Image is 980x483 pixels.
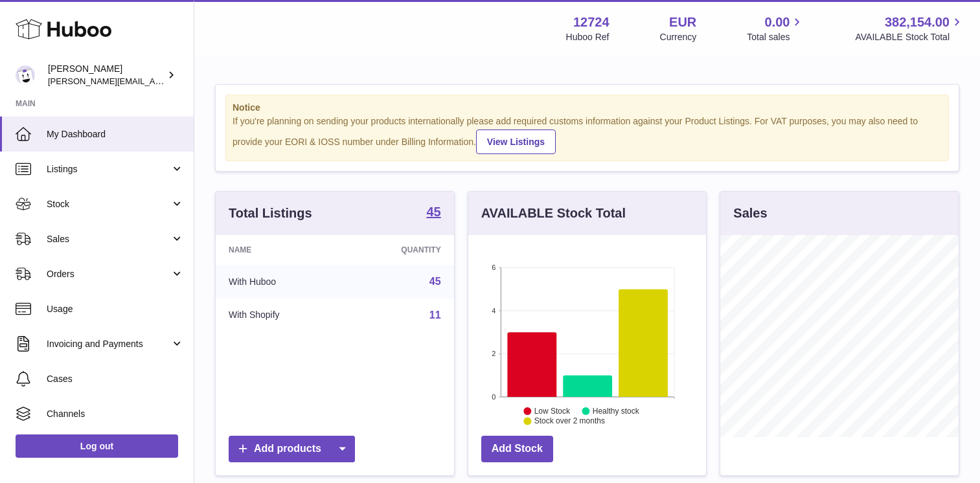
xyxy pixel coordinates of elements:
[216,235,344,265] th: Name
[16,65,35,85] img: sebastian@ffern.co
[481,205,626,222] h3: AVAILABLE Stock Total
[669,14,696,31] strong: EUR
[47,163,170,175] span: Listings
[47,198,170,210] span: Stock
[48,76,260,86] span: [PERSON_NAME][EMAIL_ADDRESS][DOMAIN_NAME]
[492,393,496,401] text: 0
[885,14,950,31] span: 382,154.00
[48,63,165,87] div: [PERSON_NAME]
[492,350,496,357] text: 2
[660,31,697,43] div: Currency
[229,205,312,222] h3: Total Listings
[47,408,184,420] span: Channels
[47,128,184,140] span: My Dashboard
[47,233,170,245] span: Sales
[426,205,440,221] a: 45
[733,205,767,222] h3: Sales
[855,31,964,43] span: AVAILABLE Stock Total
[573,14,610,31] strong: 12724
[855,14,964,43] a: 382,154.00 AVAILABLE Stock Total
[47,268,170,280] span: Orders
[47,338,170,350] span: Invoicing and Payments
[593,407,640,416] text: Healthy stock
[16,434,178,458] a: Log out
[765,14,790,31] span: 0.00
[216,298,344,332] td: With Shopify
[233,115,942,154] div: If you're planning on sending your products internationally please add required customs informati...
[426,205,440,218] strong: 45
[344,235,453,265] th: Quantity
[481,436,553,462] a: Add Stock
[229,436,355,462] a: Add products
[534,407,571,416] text: Low Stock
[233,102,942,114] strong: Notice
[476,129,556,154] a: View Listings
[47,373,184,385] span: Cases
[47,303,184,315] span: Usage
[429,276,441,287] a: 45
[216,265,344,298] td: With Huboo
[534,417,605,426] text: Stock over 2 months
[566,31,610,43] div: Huboo Ref
[747,31,804,43] span: Total sales
[492,264,496,271] text: 6
[492,307,496,315] text: 4
[747,14,804,43] a: 0.00 Total sales
[429,309,441,320] a: 11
